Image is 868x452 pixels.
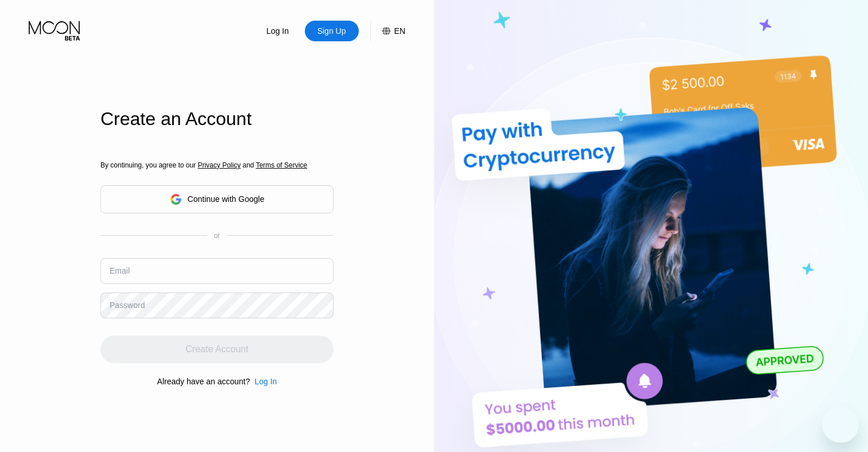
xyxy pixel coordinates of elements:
[241,161,256,169] span: and
[822,406,859,443] iframe: Button to launch messaging window
[100,185,334,213] div: Continue with Google
[265,25,290,37] div: Log In
[394,26,405,36] div: EN
[100,108,334,130] div: Create an Account
[256,161,307,169] span: Terms of Service
[110,266,130,275] div: Email
[251,21,305,41] div: Log In
[214,232,220,240] div: or
[197,161,241,169] span: Privacy Policy
[254,377,277,386] div: Log In
[250,377,277,386] div: Log In
[188,194,265,204] div: Continue with Google
[110,301,145,310] div: Password
[370,21,405,41] div: EN
[100,161,334,169] div: By continuing, you agree to our
[316,25,347,37] div: Sign Up
[305,21,359,41] div: Sign Up
[157,377,250,386] div: Already have an account?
